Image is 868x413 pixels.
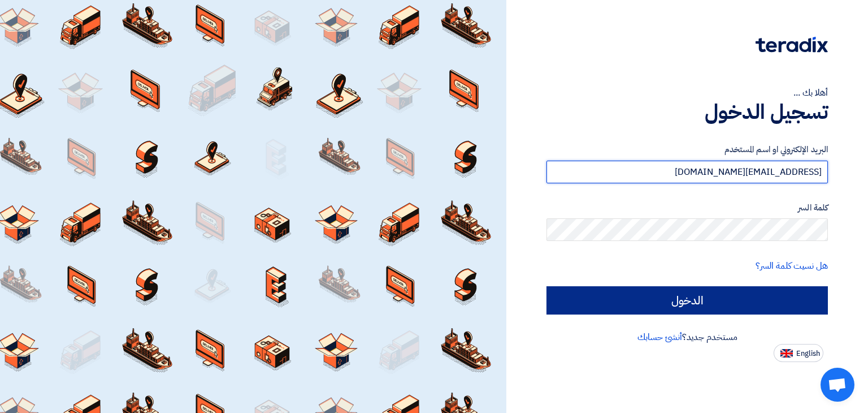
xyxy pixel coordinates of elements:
[546,201,828,214] label: كلمة السر
[546,100,828,124] h1: تسجيل الدخول
[821,368,854,402] a: دردشة مفتوحة
[546,286,828,315] input: الدخول
[780,349,793,358] img: en-US.png
[796,350,820,358] span: English
[756,259,828,273] a: هل نسيت كلمة السر؟
[637,330,682,344] a: أنشئ حسابك
[546,86,828,100] div: أهلا بك ...
[774,344,823,362] button: English
[546,330,828,344] div: مستخدم جديد؟
[756,37,828,53] img: Teradix logo
[546,143,828,156] label: البريد الإلكتروني او اسم المستخدم
[546,161,828,183] input: أدخل بريد العمل الإلكتروني او اسم المستخدم الخاص بك ...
